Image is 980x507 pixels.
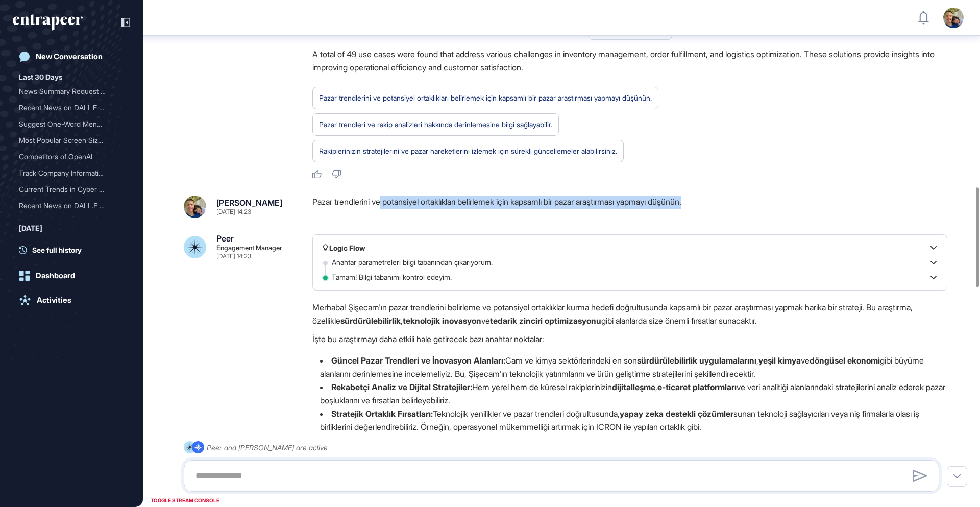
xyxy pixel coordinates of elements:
[19,149,124,165] div: Competitors of OpenAI
[332,257,503,268] p: Anahtar parametreleri bilgi tabanından çıkarıyorum.
[331,435,488,445] strong: Lojistik ve Tedarik Zinciri Optimizasyonu:
[184,196,206,218] img: 6814c6b634e6c13921c780ad.png
[312,354,947,380] li: Cam ve kimya sektörlerindeki en son , ve gibi büyüme alanlarını derinlemesine incelemeliyiz. Bu, ...
[19,181,124,198] div: Current Trends in Cyber Security Analysis
[216,234,234,243] div: Peer
[36,271,75,280] div: Dashboard
[612,382,655,392] strong: dijitalleşme
[19,83,124,100] div: News Summary Request for Last Month
[340,316,401,326] strong: sürdürülebilirlik
[32,245,82,255] span: See full history
[148,494,222,507] div: TOGGLE STREAM CONSOLE
[758,355,801,366] strong: yeşil kimya
[13,46,130,67] a: New Conversation
[13,14,83,31] div: entrapeer-logo
[810,355,880,366] strong: döngüsel ekonomi
[19,245,130,255] a: See full history
[332,272,462,282] p: Tamam! Bilgi tabanımı kontrol edeyim.
[331,408,433,419] strong: Stratejik Ortaklık Fırsatları:
[943,8,964,28] img: user-avatar
[19,165,116,181] div: Track Company Information...
[19,165,124,181] div: Track Company Information for Gartner
[216,253,251,259] div: [DATE] 14:23
[36,52,103,61] div: New Conversation
[331,355,505,366] strong: Güncel Pazar Trendleri ve İnovasyon Alanları:
[37,296,71,305] div: Activities
[312,380,947,407] li: Hem yerel hem de küresel rakiplerinizin , ve veri analitiği alanlarındaki stratejilerini analiz e...
[19,198,116,214] div: Recent News on DALL.E fro...
[403,316,481,326] strong: teknolojik inovasyon
[207,441,328,454] div: Peer and [PERSON_NAME] are active
[319,91,652,105] div: Pazar trendlerini ve potansiyel ortaklıkları belirlemek için kapsamlı bir pazar araştırması yapma...
[312,433,947,460] li: ABD'deki doğal soda külü yatırımlarınız gibi projelerde, [PERSON_NAME] Grubu ile yapılan liman iş...
[312,407,947,433] li: Teknolojik yenilikler ve pazar trendleri doğrultusunda, sunan teknoloji sağlayıcıları veya niş fi...
[19,235,124,251] div: Competitors of OpenAI
[19,132,124,149] div: Most Popular Screen Sizes in 2025
[312,196,947,218] div: Pazar trendlerini ve potansiyel ortaklıkları belirlemek için kapsamlı bir pazar araştırması yapma...
[216,209,251,215] div: [DATE] 14:23
[19,100,124,116] div: Recent News on DALL·E from the Past Two Months
[620,408,733,419] strong: yapay zeka destekli çözümler
[19,198,124,214] div: Recent News on DALL.E from the Past Two Months
[19,132,116,149] div: Most Popular Screen Sizes...
[312,47,947,74] p: A total of 49 use cases were found that address various challenges in inventory management, order...
[19,149,116,165] div: Competitors of OpenAI
[490,316,601,326] strong: tedarik zinciri optimizasyonu
[13,290,130,310] a: Activities
[19,116,124,132] div: Suggest One-Word Menu Names for Execu-Flow Page
[19,181,116,198] div: Current Trends in Cyber S...
[331,382,472,392] strong: Rekabetçi Analiz ve Dijital Stratejiler:
[216,245,282,251] div: Engagement Manager
[19,116,116,132] div: Suggest One-Word Menu Nam...
[19,83,116,100] div: News Summary Request for ...
[19,100,116,116] div: Recent News on DALL·E fro...
[312,332,947,346] p: İşte bu araştırmayı daha etkili hale getirecek bazı anahtar noktalar:
[312,301,947,327] p: Merhaba! Şişecam'ın pazar trendlerini belirleme ve potansiyel ortaklıklar kurma hedefi doğrultusu...
[637,355,756,366] strong: sürdürülebilirlik uygulamalarını
[319,144,617,158] div: Rakiplerinizin stratejilerini ve pazar hareketlerini izlemek için sürekli güncellemeler alabilirs...
[657,382,737,392] strong: e-ticaret platformları
[19,235,116,251] div: Competitors of OpenAI
[13,265,130,286] a: Dashboard
[319,118,552,131] div: Pazar trendleri ve rakip analizleri hakkında derinlemesine bilgi sağlayabilir.
[19,71,62,83] div: Last 30 Days
[323,243,365,253] div: Logic Flow
[19,222,42,234] div: [DATE]
[216,199,282,207] div: [PERSON_NAME]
